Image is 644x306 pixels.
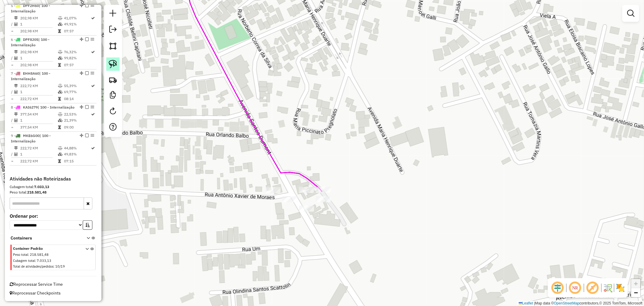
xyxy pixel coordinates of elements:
[80,71,83,75] em: Alterar sequência das rotas
[519,301,533,305] a: Leaflet
[20,158,58,164] td: 222,72 KM
[80,105,83,109] em: Alterar sequência das rotas
[83,220,92,230] button: Ordem crescente
[91,16,95,20] i: Rota otimizada
[58,29,61,33] i: Tempo total em rota
[64,83,91,89] td: 55,39%
[64,21,91,27] td: 49,91%
[11,3,50,13] span: 5 -
[58,90,62,94] i: % de utilização da cubagem
[11,117,14,123] td: /
[13,259,35,263] span: Cubagem total
[58,97,61,101] i: Tempo total em rota
[80,134,83,137] em: Alterar sequência das rotas
[85,37,89,41] em: Finalizar rota
[10,212,97,220] label: Ordenar por:
[91,4,94,7] em: Opções
[91,134,94,137] em: Opções
[58,50,62,54] i: % de utilização do peso
[554,301,580,305] a: OpenStreetMap
[91,37,94,41] em: Opções
[85,4,89,7] em: Finalizar rota
[109,60,117,68] img: Selecionar atividades - laço
[91,146,95,150] i: Rota otimizada
[20,15,58,21] td: 202,98 KM
[11,96,14,102] td: =
[58,16,62,20] i: % de utilização do peso
[20,151,58,157] td: 1
[13,252,28,257] span: Peso total
[14,22,18,26] i: Total de Atividades
[58,159,61,163] i: Tempo total em rota
[27,190,46,194] strong: 218.581,48
[13,246,78,251] span: Container Padrão
[11,21,14,27] td: /
[299,187,314,193] div: Atividade não roteirizada - ATACADO AMIGAO LTDA
[11,37,50,47] span: 6 -
[38,105,75,109] span: | 100 - Internalização
[64,49,91,55] td: 76,32%
[80,37,83,41] em: Alterar sequência das rotas
[64,15,91,21] td: 41,07%
[64,145,91,151] td: 44,88%
[34,184,49,189] strong: 7.033,13
[625,7,637,19] a: Exibir filtros
[58,146,62,150] i: % de utilização do peso
[11,62,14,68] td: =
[23,37,38,42] span: DPF8J05
[10,176,97,182] h4: Atividades não Roteirizadas
[23,105,38,109] span: KAI6279
[585,281,600,295] span: Exibir rótulo
[58,56,62,60] i: % de utilização da cubagem
[58,84,62,88] i: % de utilização do peso
[109,42,117,50] img: Selecionar atividades - polígono
[58,152,62,156] i: % de utilização da cubagem
[634,289,638,296] span: −
[107,7,119,21] a: Nova sessão e pesquisa
[11,235,79,241] span: Containers
[11,105,75,109] span: 8 -
[10,290,61,296] span: Reprocessar Checkpoints
[20,145,58,151] td: 222,72 KM
[55,264,65,269] span: 10/19
[11,71,50,81] span: | 100 - Internalização
[30,252,49,257] span: 218.581,48
[20,55,58,61] td: 1
[11,151,14,157] td: /
[11,37,50,47] span: | 100 - Internalização
[550,281,565,295] span: Ocultar deslocamento
[14,16,18,20] i: Distância Total
[631,279,640,288] a: Zoom in
[11,133,51,143] span: | 100 - Internalização
[20,124,58,130] td: 377,54 KM
[23,133,40,138] span: MKE6G00
[534,301,535,305] span: |
[517,301,644,306] div: Map data © contributors,© 2025 TomTom, Microsoft
[20,49,58,55] td: 202,98 KM
[91,50,95,54] i: Rota otimizada
[20,21,58,27] td: 1
[616,283,625,293] img: Exibir/Ocultar setores
[20,62,58,68] td: 202,98 KM
[10,282,63,287] span: Reprocessar Service Time
[14,112,18,116] i: Distância Total
[11,158,14,164] td: =
[13,264,53,269] span: Total de atividades/pedidos
[58,119,62,122] i: % de utilização da cubagem
[64,96,91,102] td: 08:14
[91,105,94,109] em: Opções
[11,89,14,95] td: /
[109,76,117,84] img: Criar rota
[11,3,50,13] span: | 100 - Internalização
[634,280,638,287] span: +
[37,259,51,263] span: 7.033,13
[107,89,119,103] a: Criar modelo
[64,62,91,68] td: 07:57
[64,124,91,130] td: 09:00
[316,187,331,193] div: Atividade não roteirizada - ATACADO AMIGAO LTDA
[64,151,91,157] td: 49,83%
[20,111,58,117] td: 377,54 KM
[11,124,14,130] td: =
[14,50,18,54] i: Distância Total
[14,119,18,122] i: Total de Atividades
